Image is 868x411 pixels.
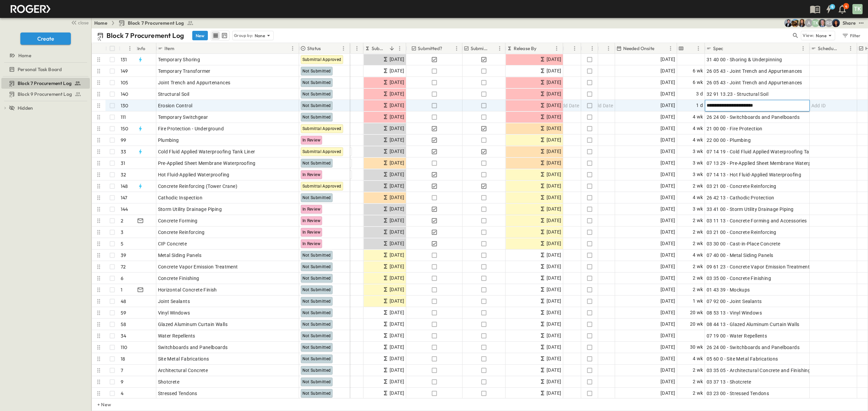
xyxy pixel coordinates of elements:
[121,206,128,213] p: 144
[158,68,211,74] span: Temporary Transformer
[707,79,802,86] span: 26 05 43 - Joint Trench and Appurtenances
[158,79,231,86] span: Joint Trench and Appurtenances
[1,64,90,75] div: Personal Task Boardtest
[660,274,675,282] span: [DATE]
[707,252,773,259] span: 07 40 00 - Metal Siding Panels
[839,45,847,52] button: Sort
[660,90,675,98] span: [DATE]
[286,125,297,130] p: OPEN
[725,45,732,52] button: Sort
[353,44,361,52] button: Menu
[811,19,820,27] div: Teddy Khuong (tkhuong@guzmangc.com)
[286,102,297,107] p: OPEN
[302,276,331,281] span: Not Submitted
[121,240,123,247] p: 5
[286,240,297,245] p: OPEN
[121,263,126,270] p: 72
[660,251,675,259] span: [DATE]
[1,51,88,60] a: Home
[286,159,297,165] p: OPEN
[121,275,123,282] p: 6
[390,102,404,109] span: [DATE]
[390,217,404,224] span: [DATE]
[390,171,404,178] span: [DATE]
[121,68,128,74] p: 149
[547,240,561,247] span: [DATE]
[158,148,255,155] span: Cold Fluid Applied Waterproofing Tank Liner
[660,205,675,213] span: [DATE]
[693,194,703,201] span: 4 wk
[547,205,561,213] span: [DATE]
[1,79,88,88] a: Block 7 Procurement Log
[390,320,404,328] span: [DATE]
[693,297,703,305] span: 1 wk
[121,171,126,178] p: 32
[693,136,703,144] span: 4 wk
[286,182,297,188] p: OPEN
[713,45,724,52] p: Spec
[799,44,807,52] button: Menu
[547,79,561,86] span: [DATE]
[126,44,134,52] button: Menu
[121,183,128,190] p: 148
[707,309,762,316] span: 08 53 13 - Vinyl Windows
[390,90,404,98] span: [DATE]
[234,32,253,39] p: Group by:
[660,148,675,155] span: [DATE]
[847,44,855,52] button: Menu
[121,298,126,305] p: 48
[547,90,561,98] span: [DATE]
[286,229,297,234] p: OPEN
[660,113,675,121] span: [DATE]
[803,32,814,39] p: View:
[286,56,297,61] p: OPEN
[547,286,561,294] span: [DATE]
[121,321,126,328] p: 58
[302,149,341,154] span: Submittal Approved
[471,45,489,52] p: Submittal Approved?
[289,44,297,52] button: Menu
[547,251,561,259] span: [DATE]
[68,18,90,27] button: close
[18,66,62,73] span: Personal Task Board
[158,114,208,121] span: Temporary Switchgear
[852,3,863,15] button: TK
[707,217,807,224] span: 03 11 13 - Concrete Forming and Accessories
[707,56,782,63] span: 31 40 00 - Shoring & Underpinning
[286,90,297,96] p: OPEN
[158,275,199,282] span: Concrete Finishing
[660,320,675,328] span: [DATE]
[696,90,703,98] span: 3 d
[818,45,838,52] p: Schedule ID
[660,67,675,75] span: [DATE]
[707,125,763,132] span: 21 00 00 - Fire Protection
[547,125,561,132] span: [DATE]
[693,159,703,167] span: 3 wk
[693,240,703,247] span: 2 wk
[121,229,123,236] p: 3
[842,32,861,39] div: Filter
[707,206,794,213] span: 33 41 00 - Storm Utility Drainage Piping
[286,263,297,268] p: OPEN
[121,309,126,316] p: 59
[667,44,675,52] button: Menu
[660,125,675,132] span: [DATE]
[845,4,847,9] p: 4
[158,252,202,259] span: Metal Siding Panels
[390,240,404,247] span: [DATE]
[707,194,774,201] span: 26 42 13 - Cathodic Protection
[707,114,800,121] span: 26 24 00 - Switchboards and Panelboards
[418,45,442,52] p: Submitted?
[390,251,404,259] span: [DATE]
[843,20,856,26] div: Share
[798,19,806,27] img: Kim Bowen (kbowen@cahill-sf.com)
[390,113,404,121] span: [DATE]
[660,309,675,317] span: [DATE]
[286,286,297,291] p: OPEN
[660,286,675,294] span: [DATE]
[286,321,297,326] p: OPEN
[547,113,561,121] span: [DATE]
[372,45,387,52] p: Submit By
[388,45,396,52] button: Sort
[825,19,833,27] div: Raymond Shahabi (rshahabi@guzmangc.com)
